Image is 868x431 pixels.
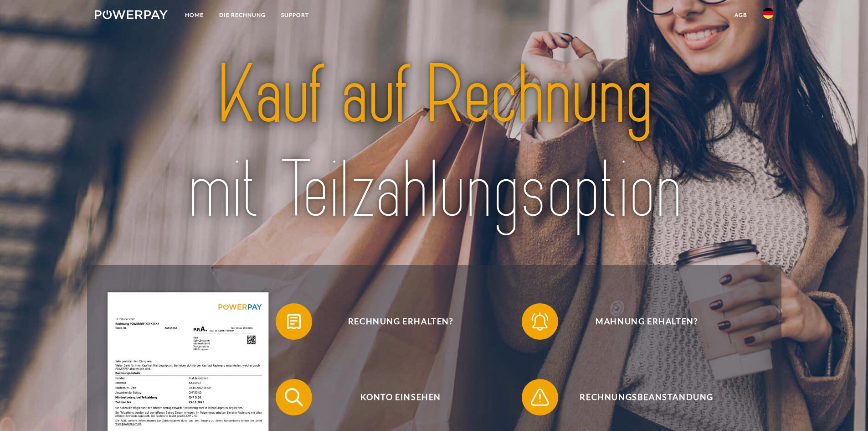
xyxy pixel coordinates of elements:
[282,386,305,409] img: qb_search.svg
[522,379,759,415] button: Rechnungsbeanstandung
[529,386,551,409] img: qb_warning.svg
[289,303,512,340] span: Rechnung erhalten?
[211,7,273,23] a: DIE RECHNUNG
[276,379,513,415] button: Konto einsehen
[535,379,758,415] span: Rechnungsbeanstandung
[276,303,513,340] button: Rechnung erhalten?
[535,303,758,340] span: Mahnung erhalten?
[95,10,168,19] img: logo-powerpay-white.svg
[727,7,755,23] a: agb
[128,43,740,243] img: title-powerpay_de.svg
[273,7,317,23] a: SUPPORT
[763,8,774,19] img: de
[289,379,512,415] span: Konto einsehen
[522,303,759,340] button: Mahnung erhalten?
[177,7,211,23] a: Home
[282,310,305,333] img: qb_bill.svg
[529,310,551,333] img: qb_bell.svg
